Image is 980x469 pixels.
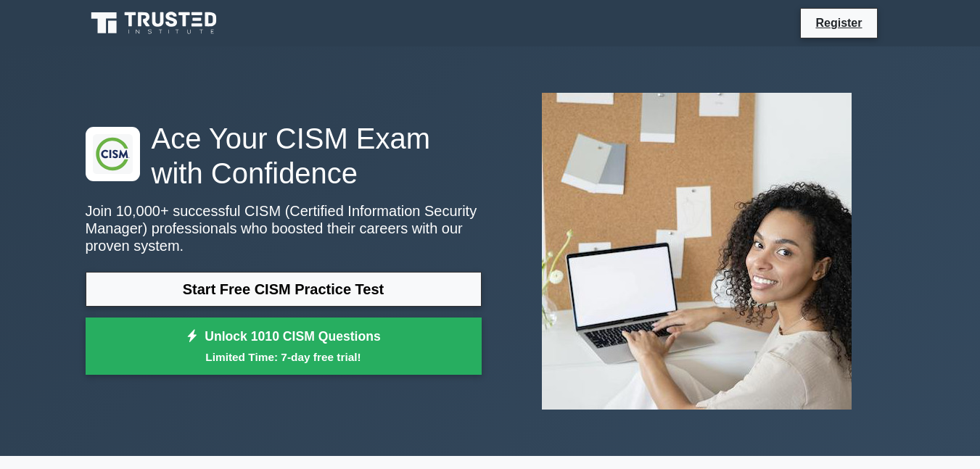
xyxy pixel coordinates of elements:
h1: Ace Your CISM Exam with Confidence [86,121,482,191]
a: Start Free CISM Practice Test [86,272,482,307]
a: Unlock 1010 CISM QuestionsLimited Time: 7-day free trial! [86,317,482,375]
a: Register [807,14,870,32]
small: Limited Time: 7-day free trial! [104,349,464,365]
p: Join 10,000+ successful CISM (Certified Information Security Manager) professionals who boosted t... [86,202,482,254]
